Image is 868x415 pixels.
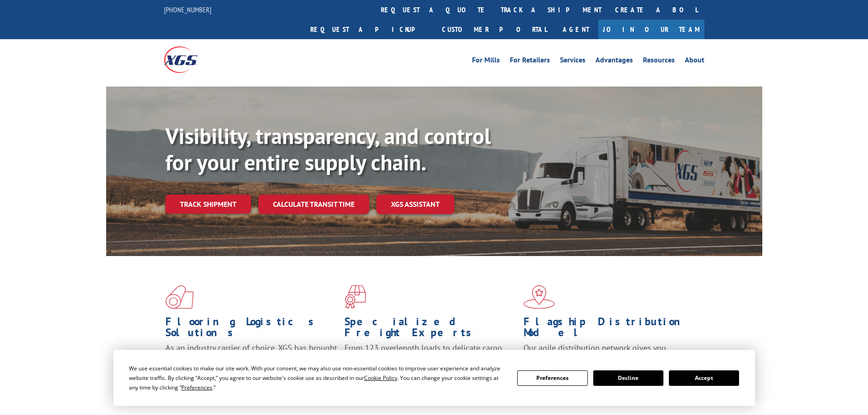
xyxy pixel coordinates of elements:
[376,195,454,214] a: XGS ASSISTANT
[510,56,550,67] a: For Retailers
[303,20,435,39] a: Request a pickup
[554,20,598,39] a: Agent
[524,316,696,343] h1: Flagship Distribution Model
[669,370,739,386] button: Accept
[596,56,633,67] a: Advantages
[113,350,755,406] div: Cookie Consent Prompt
[165,343,337,375] span: As an industry carrier of choice, XGS has brought innovation and dedication to flooring logistics...
[472,56,500,67] a: For Mills
[165,285,194,309] img: xgs-icon-total-supply-chain-intelligence-red
[524,285,555,309] img: xgs-icon-flagship-distribution-model-red
[598,20,704,39] a: Join Our Team
[181,384,212,391] span: Preferences
[524,343,691,364] span: Our agile distribution network gives you nationwide inventory management on demand.
[643,56,675,67] a: Resources
[344,316,517,343] h1: Specialized Freight Experts
[364,374,397,382] span: Cookie Policy
[165,316,338,343] h1: Flooring Logistics Solutions
[560,56,586,67] a: Services
[344,285,366,309] img: xgs-icon-focused-on-flooring-red
[593,370,663,386] button: Decline
[129,364,506,392] div: We use essential cookies to make our site work. With your consent, we may also use non-essential ...
[685,56,704,67] a: About
[258,195,369,214] a: Calculate transit time
[165,195,251,214] a: Track shipment
[165,122,491,176] b: Visibility, transparency, and control for your entire supply chain.
[517,370,587,386] button: Preferences
[344,343,517,383] p: From 123 overlength loads to delicate cargo, our experienced staff knows the best way to move you...
[164,5,211,14] a: [PHONE_NUMBER]
[435,20,554,39] a: Customer Portal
